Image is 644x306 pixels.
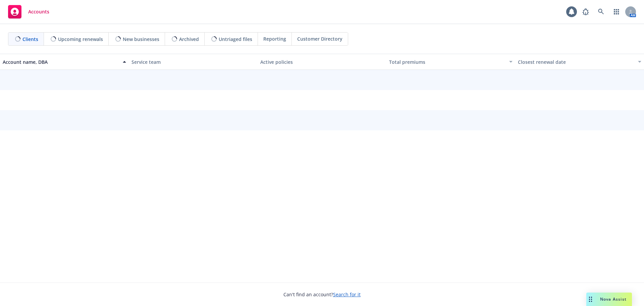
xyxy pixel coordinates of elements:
span: Nova Assist [600,296,627,302]
span: New businesses [123,36,159,43]
a: Report a Bug [579,5,592,18]
span: Reporting [263,35,286,42]
span: Accounts [28,9,49,14]
a: Switch app [610,5,623,18]
a: Search [594,5,608,18]
button: Nova Assist [586,293,632,306]
span: Untriaged files [219,36,252,43]
div: Service team [131,58,255,65]
button: Closest renewal date [515,54,644,70]
a: Search for it [333,291,361,298]
div: Closest renewal date [518,58,634,65]
span: Can't find an account? [283,291,361,298]
span: Customer Directory [297,35,342,42]
div: Drag to move [586,293,595,306]
span: Archived [179,36,199,43]
span: Upcoming renewals [58,36,103,43]
button: Service team [129,54,258,70]
a: Accounts [5,2,52,21]
div: Active policies [260,58,384,65]
div: Account name, DBA [3,58,119,65]
span: Clients [22,36,38,43]
button: Active policies [258,54,386,70]
button: Total premiums [386,54,515,70]
div: Total premiums [389,58,505,65]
